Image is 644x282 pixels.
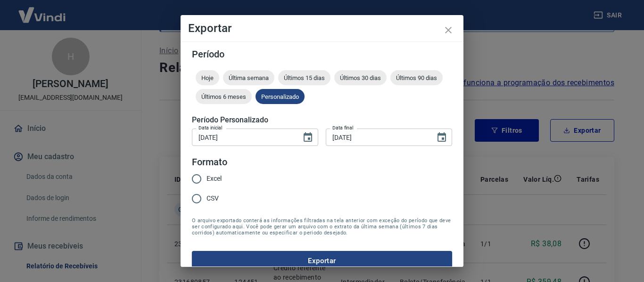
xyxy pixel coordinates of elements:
[326,129,429,146] input: DD/MM/YYYY
[192,218,452,236] span: O arquivo exportado conterá as informações filtradas na tela anterior com exceção do período que ...
[192,155,227,169] legend: Formato
[196,70,219,85] div: Hoje
[278,70,330,85] div: Últimos 15 dias
[192,115,452,125] h5: Período Personalizado
[196,74,219,81] span: Hoje
[206,174,222,184] span: Excel
[298,128,317,147] button: Choose date, selected date is 12 de out de 2025
[256,89,305,104] div: Personalizado
[196,93,252,100] span: Últimos 6 meses
[206,193,219,203] span: CSV
[223,70,274,85] div: Última semana
[198,124,223,131] label: Data inicial
[334,74,387,81] span: Últimos 30 dias
[390,74,443,81] span: Últimos 90 dias
[192,129,295,146] input: DD/MM/YYYY
[432,128,451,147] button: Choose date, selected date is 15 de out de 2025
[390,70,443,85] div: Últimos 90 dias
[256,93,305,100] span: Personalizado
[437,19,460,41] button: close
[278,74,330,81] span: Últimos 15 dias
[334,70,387,85] div: Últimos 30 dias
[192,49,452,59] h5: Período
[196,89,252,104] div: Últimos 6 meses
[223,74,274,81] span: Última semana
[192,251,452,271] button: Exportar
[332,124,354,131] label: Data final
[188,23,456,34] h4: Exportar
